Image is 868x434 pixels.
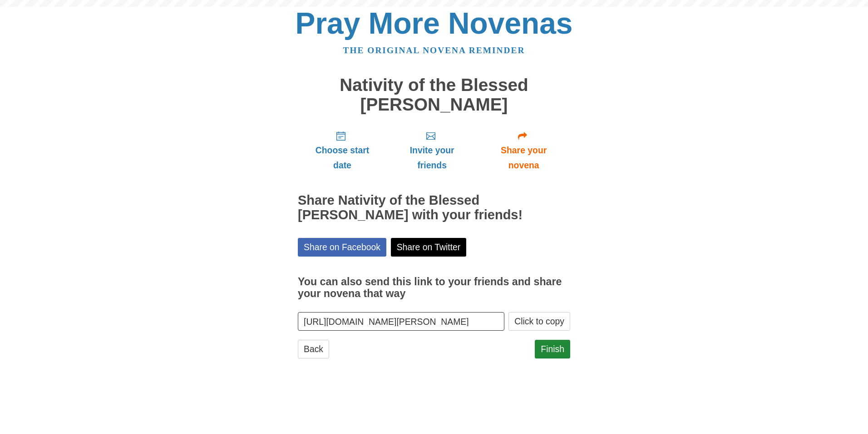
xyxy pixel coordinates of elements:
span: Invite your friends [396,143,468,173]
a: Share your novena [477,123,570,177]
a: Share on Twitter [391,238,467,257]
span: Share your novena [486,143,561,173]
a: Choose start date [298,123,387,177]
a: Back [298,340,329,358]
button: Click to copy [508,312,570,331]
h2: Share Nativity of the Blessed [PERSON_NAME] with your friends! [298,193,570,222]
a: Invite your friends [387,123,477,177]
h1: Nativity of the Blessed [PERSON_NAME] [298,76,570,114]
a: Pray More Novenas [296,6,573,40]
a: Finish [535,340,570,358]
a: The original novena reminder [343,45,525,55]
a: Share on Facebook [298,238,386,257]
span: Choose start date [307,143,378,173]
h3: You can also send this link to your friends and share your novena that way [298,276,570,299]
